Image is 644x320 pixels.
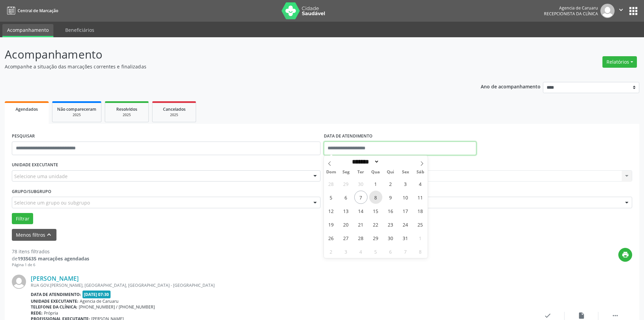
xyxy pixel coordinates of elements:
[57,106,96,112] span: Não compareceram
[384,218,397,231] span: Outubro 23, 2025
[44,310,58,316] span: Própria
[339,191,353,204] span: Outubro 6, 2025
[384,204,397,217] span: Outubro 16, 2025
[414,218,427,231] span: Outubro 25, 2025
[369,177,382,190] span: Outubro 1, 2025
[338,170,353,174] span: Seg
[31,304,77,310] b: Telefone da clínica:
[353,170,368,174] span: Ter
[383,170,398,174] span: Qui
[31,292,81,297] b: Data de atendimento:
[5,5,58,16] a: Central de Marcação
[12,229,56,241] button: Menos filtroskeyboard_arrow_up
[12,213,33,225] button: Filtrar
[14,173,68,180] span: Selecione uma unidade
[544,5,598,11] div: Agencia de Caruaru
[617,6,625,14] i: 
[325,231,338,244] span: Outubro 26, 2025
[615,4,627,18] button: 
[157,112,191,118] div: 2025
[116,106,137,112] span: Resolvidos
[325,177,338,190] span: Setembro 28, 2025
[369,231,382,244] span: Outubro 29, 2025
[379,158,402,165] input: Year
[12,186,51,197] label: Grupo/Subgrupo
[31,275,79,282] a: [PERSON_NAME]
[5,46,449,63] p: Acompanhamento
[384,245,397,258] span: Novembro 6, 2025
[399,218,412,231] span: Outubro 24, 2025
[325,191,338,204] span: Outubro 5, 2025
[16,106,38,112] span: Agendados
[600,4,615,18] img: img
[82,291,111,298] span: [DATE] 07:30
[2,24,53,37] a: Acompanhamento
[61,24,99,36] a: Beneficiários
[350,158,380,165] select: Month
[369,191,382,204] span: Outubro 8, 2025
[14,199,90,206] span: Selecione um grupo ou subgrupo
[384,191,397,204] span: Outubro 9, 2025
[398,170,413,174] span: Sex
[622,251,629,258] i: print
[368,170,383,174] span: Qua
[339,245,353,258] span: Novembro 3, 2025
[414,231,427,244] span: Novembro 1, 2025
[324,131,373,142] label: DATA DE ATENDIMENTO
[399,245,412,258] span: Novembro 7, 2025
[384,177,397,190] span: Outubro 2, 2025
[79,304,155,310] span: [PHONE_NUMBER] / [PHONE_NUMBER]
[354,218,367,231] span: Outubro 21, 2025
[12,248,89,255] div: 78 itens filtrados
[602,56,637,68] button: Relatórios
[544,11,598,17] span: Recepcionista da clínica
[354,191,367,204] span: Outubro 7, 2025
[110,112,144,118] div: 2025
[354,204,367,217] span: Outubro 14, 2025
[544,312,551,319] i: check
[414,245,427,258] span: Novembro 8, 2025
[399,177,412,190] span: Outubro 3, 2025
[12,262,89,268] div: Página 1 de 6
[12,255,89,262] div: de
[80,298,119,304] span: Agencia de Caruaru
[339,218,353,231] span: Outubro 20, 2025
[339,231,353,244] span: Outubro 27, 2025
[57,112,96,118] div: 2025
[339,204,353,217] span: Outubro 13, 2025
[45,231,53,238] i: keyboard_arrow_up
[31,282,531,288] div: RUA GOV.[PERSON_NAME], [GEOGRAPHIC_DATA], [GEOGRAPHIC_DATA] - [GEOGRAPHIC_DATA]
[399,204,412,217] span: Outubro 17, 2025
[369,204,382,217] span: Outubro 15, 2025
[12,160,58,170] label: UNIDADE EXECUTANTE
[12,131,35,142] label: PESQUISAR
[325,204,338,217] span: Outubro 12, 2025
[12,275,26,289] img: img
[414,177,427,190] span: Outubro 4, 2025
[414,191,427,204] span: Outubro 11, 2025
[612,312,619,319] i: 
[325,218,338,231] span: Outubro 19, 2025
[414,204,427,217] span: Outubro 18, 2025
[369,245,382,258] span: Novembro 5, 2025
[324,170,339,174] span: Dom
[369,218,382,231] span: Outubro 22, 2025
[618,248,632,262] button: print
[18,255,89,262] strong: 1935635 marcações agendadas
[31,310,43,316] b: Rede:
[354,177,367,190] span: Setembro 30, 2025
[481,82,541,90] p: Ano de acompanhamento
[354,245,367,258] span: Novembro 4, 2025
[627,5,639,17] button: apps
[354,231,367,244] span: Outubro 28, 2025
[413,170,428,174] span: Sáb
[384,231,397,244] span: Outubro 30, 2025
[399,231,412,244] span: Outubro 31, 2025
[578,312,585,319] i: insert_drive_file
[163,106,186,112] span: Cancelados
[399,191,412,204] span: Outubro 10, 2025
[31,298,78,304] b: Unidade executante:
[325,245,338,258] span: Novembro 2, 2025
[339,177,353,190] span: Setembro 29, 2025
[5,63,449,70] p: Acompanhe a situação das marcações correntes e finalizadas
